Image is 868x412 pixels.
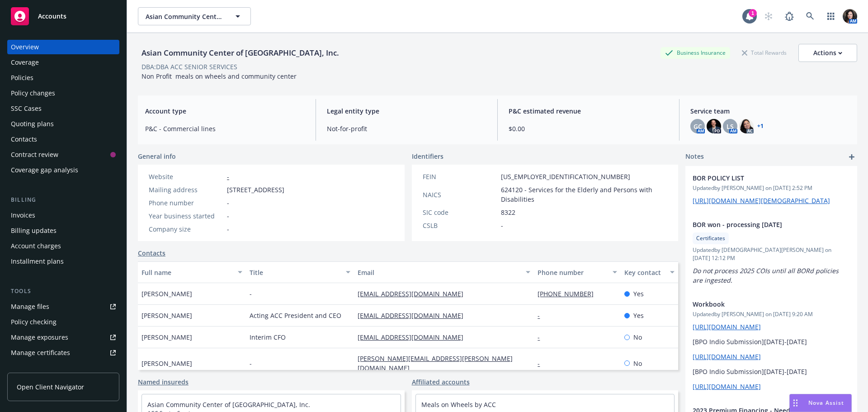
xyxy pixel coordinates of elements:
[789,394,852,412] button: Nova Assist
[11,315,57,329] div: Policy checking
[509,124,668,133] span: $0.00
[142,72,297,81] span: Non Profit meals on wheels and community center
[693,220,826,229] span: BOR won - processing [DATE]
[423,221,497,230] div: CSLB
[693,122,702,131] span: GC
[538,268,607,277] div: Phone number
[142,289,192,298] span: [PERSON_NAME]
[808,399,844,407] span: Nova Assist
[7,101,119,116] a: SSC Cases
[685,292,857,398] div: WorkbookUpdatedby [PERSON_NAME] on [DATE] 9:20 AM[URL][DOMAIN_NAME][BPO Indio Submission][DATE]-[...
[7,346,119,360] a: Manage certificates
[690,106,850,116] span: Service team
[11,71,33,85] div: Policies
[633,332,642,342] span: No
[250,289,252,298] span: -
[7,208,119,223] a: Invoices
[7,223,119,238] a: Billing updates
[149,198,223,208] div: Phone number
[11,40,39,54] div: Overview
[145,106,305,116] span: Account type
[358,268,520,277] div: Email
[538,311,547,320] a: -
[726,122,734,131] span: LS
[7,315,119,329] a: Policy checking
[354,261,534,283] button: Email
[38,13,66,20] span: Accounts
[11,132,37,147] div: Contacts
[147,400,310,409] a: Asian Community Center of [GEOGRAPHIC_DATA], Inc.
[501,172,630,181] span: [US_EMPLOYER_IDENTIFICATION_NUMBER]
[739,119,754,133] img: photo
[509,106,668,116] span: P&C estimated revenue
[693,173,826,183] span: BOR POLICY LIST
[142,332,192,342] span: [PERSON_NAME]
[693,266,840,284] em: Do not process 2025 COIs until all BORd policies are ingested.
[250,332,286,342] span: Interim CFO
[250,311,341,320] span: Acting ACC President and CEO
[227,172,229,181] a: -
[693,352,761,361] a: [URL][DOMAIN_NAME]
[250,268,340,277] div: Title
[358,289,471,298] a: [EMAIL_ADDRESS][DOMAIN_NAME]
[538,359,547,368] a: -
[693,367,850,376] p: [BPO Indio Submission][DATE]-[DATE]
[138,261,246,283] button: Full name
[621,261,678,283] button: Key contact
[11,254,64,269] div: Installment plans
[11,239,61,253] div: Account charges
[624,268,665,277] div: Key contact
[685,213,857,292] div: BOR won - processing [DATE]CertificatesUpdatedby [DEMOGRAPHIC_DATA][PERSON_NAME] on [DATE] 12:12 ...
[11,346,70,360] div: Manage certificates
[7,287,119,296] div: Tools
[142,268,232,277] div: Full name
[534,261,620,283] button: Phone number
[538,333,547,341] a: -
[423,208,497,217] div: SIC code
[749,9,757,17] div: 1
[801,7,819,25] a: Search
[759,7,778,25] a: Start snowing
[7,86,119,100] a: Policy changes
[822,7,840,25] a: Switch app
[138,152,176,161] span: General info
[146,12,224,21] span: Asian Community Center of [GEOGRAPHIC_DATA], Inc.
[501,221,503,230] span: -
[358,333,471,341] a: [EMAIL_ADDRESS][DOMAIN_NAME]
[790,394,801,412] div: Drag to move
[11,223,57,238] div: Billing updates
[17,382,84,392] span: Open Client Navigator
[7,4,119,29] a: Accounts
[798,44,857,62] button: Actions
[412,377,470,387] a: Affiliated accounts
[7,330,119,345] a: Manage exposures
[138,377,189,387] a: Named insureds
[757,123,764,129] a: +1
[780,7,798,25] a: Report a Bug
[149,211,223,221] div: Year business started
[11,86,55,100] div: Policy changes
[660,47,730,58] div: Business Insurance
[423,172,497,181] div: FEIN
[142,311,192,320] span: [PERSON_NAME]
[501,185,668,204] span: 624120 - Services for the Elderly and Persons with Disabilities
[693,310,850,318] span: Updated by [PERSON_NAME] on [DATE] 9:20 AM
[149,185,223,194] div: Mailing address
[11,208,35,223] div: Invoices
[11,330,68,345] div: Manage exposures
[138,47,343,59] div: Asian Community Center of [GEOGRAPHIC_DATA], Inc.
[7,40,119,54] a: Overview
[327,106,486,116] span: Legal entity type
[11,361,57,375] div: Manage claims
[7,71,119,85] a: Policies
[633,289,644,298] span: Yes
[149,172,223,181] div: Website
[633,311,644,320] span: Yes
[246,261,354,283] button: Title
[11,117,54,131] div: Quoting plans
[693,337,850,346] p: [BPO Indio Submission][DATE]-[DATE]
[696,234,725,242] span: Certificates
[250,359,252,368] span: -
[538,289,601,298] a: [PHONE_NUMBER]
[846,152,857,162] a: add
